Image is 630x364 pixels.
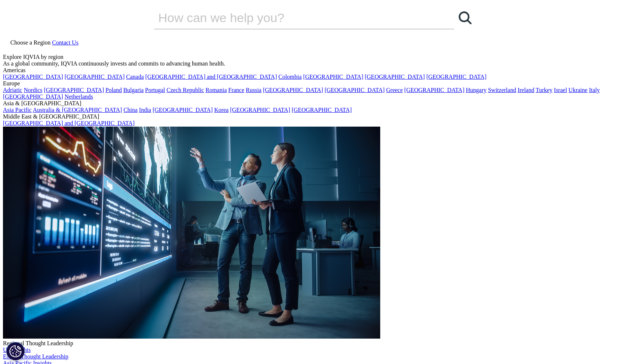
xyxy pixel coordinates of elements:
a: Ukraine [568,87,588,93]
a: [GEOGRAPHIC_DATA] [230,107,290,113]
a: Russia [246,87,262,93]
a: Search [454,7,476,29]
div: Explore IQVIA by region [3,54,627,60]
a: Hungary [466,87,486,93]
a: Canada [126,74,144,80]
div: Americas [3,67,627,74]
a: EMEA Thought Leadership [3,353,68,360]
a: Switzerland [488,87,516,93]
div: Middle East & [GEOGRAPHIC_DATA] [3,113,627,120]
a: Czech Republic [167,87,204,93]
div: Asia & [GEOGRAPHIC_DATA] [3,100,627,107]
svg: Search [459,11,472,24]
a: Turkey [536,87,553,93]
a: [GEOGRAPHIC_DATA] [404,87,464,93]
a: [GEOGRAPHIC_DATA] [292,107,352,113]
a: Nordics [24,87,42,93]
a: US Insights [3,347,31,353]
a: [GEOGRAPHIC_DATA] [325,87,385,93]
a: Portugal [145,87,165,93]
a: Colombia [279,74,302,80]
a: Contact Us [52,39,78,46]
a: Ireland [518,87,534,93]
img: 2093_analyzing-data-using-big-screen-display-and-laptop.png [3,127,380,339]
a: Netherlands [64,93,93,100]
a: [GEOGRAPHIC_DATA] [426,74,486,80]
a: Romania [206,87,227,93]
button: Cookie 设置 [6,342,25,360]
div: As a global community, IQVIA continuously invests and commits to advancing human health. [3,60,627,67]
a: France [228,87,245,93]
a: [GEOGRAPHIC_DATA] [365,74,425,80]
a: Poland [105,87,122,93]
a: India [139,107,151,113]
a: Asia Pacific [3,107,32,113]
a: Bulgaria [123,87,144,93]
span: Choose a Region [10,39,50,46]
a: [GEOGRAPHIC_DATA] [64,74,125,80]
div: Regional Thought Leadership [3,340,627,347]
a: Adriatic [3,87,22,93]
a: China [123,107,137,113]
input: Search [154,7,433,29]
a: [GEOGRAPHIC_DATA] and [GEOGRAPHIC_DATA] [3,120,134,126]
a: Israel [554,87,567,93]
a: [GEOGRAPHIC_DATA] [3,74,63,80]
a: Australia & [GEOGRAPHIC_DATA] [33,107,122,113]
a: [GEOGRAPHIC_DATA] [303,74,363,80]
a: Greece [386,87,403,93]
a: Korea [214,107,228,113]
div: Europe [3,80,627,87]
a: [GEOGRAPHIC_DATA] [3,93,63,100]
a: [GEOGRAPHIC_DATA] [44,87,104,93]
a: Italy [589,87,600,93]
a: [GEOGRAPHIC_DATA] [153,107,213,113]
a: [GEOGRAPHIC_DATA] [263,87,323,93]
a: [GEOGRAPHIC_DATA] and [GEOGRAPHIC_DATA] [145,74,277,80]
